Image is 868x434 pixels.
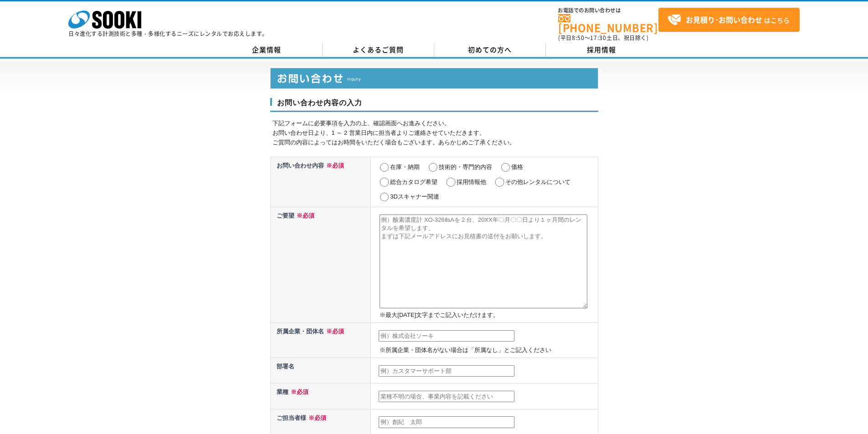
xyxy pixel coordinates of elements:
[270,68,598,89] img: お問い合わせ
[390,193,439,200] label: 3Dスキャナー関連
[457,179,486,185] label: 採用情報他
[468,45,512,55] span: 初めての方へ
[288,388,308,395] span: ※必須
[558,34,648,42] span: (平日 ～ 土日、祝日除く)
[379,365,514,377] input: 例）カスタマーサポート部
[379,416,514,428] input: 例）創紀 太郎
[323,43,434,57] a: よくあるご質問
[505,179,570,185] label: その他レンタルについて
[294,212,314,219] span: ※必須
[390,179,437,185] label: 総合カタログ希望
[272,119,598,147] p: 下記フォームに必要事項を入力の上、確認画面へお進みください。 お問い合わせ日より、1 ～ 2 営業日内に担当者よりご連絡させていただきます。 ご質問の内容によってはお時間をいただく場合もございま...
[270,323,371,358] th: 所属企業・団体名
[270,358,371,383] th: 部署名
[270,383,371,409] th: 業種
[439,163,492,170] label: 技術的・専門的内容
[658,8,800,32] a: お見積り･お問い合わせはこちら
[270,207,371,322] th: ご要望
[380,346,596,355] p: ※所属企業・団体名がない場合は「所属なし」とご記入ください
[68,31,268,36] p: 日々進化する計測技術と多種・多様化するニーズにレンタルでお応えします。
[546,43,657,57] a: 採用情報
[668,13,790,27] span: はこちら
[558,8,658,13] span: お電話でのお問い合わせは
[390,163,420,170] label: 在庫・納期
[324,162,344,169] span: ※必須
[686,14,762,25] strong: お見積り･お問い合わせ
[590,34,606,42] span: 17:30
[572,34,585,42] span: 8:50
[558,14,658,33] a: [PHONE_NUMBER]
[511,163,523,170] label: 価格
[270,157,371,207] th: お問い合わせ内容
[211,43,323,57] a: 企業情報
[324,328,344,335] span: ※必須
[379,330,514,342] input: 例）株式会社ソーキ
[270,98,598,112] h3: お問い合わせ内容の入力
[380,311,596,320] p: ※最大[DATE]文字までご記入いただけます。
[434,43,546,57] a: 初めての方へ
[306,414,326,421] span: ※必須
[379,391,514,403] input: 業種不明の場合、事業内容を記載ください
